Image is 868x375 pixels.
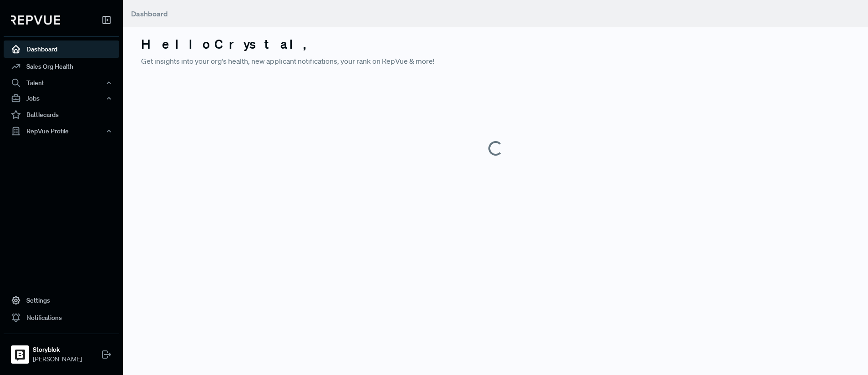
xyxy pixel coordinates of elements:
[4,292,119,309] a: Settings
[4,106,119,123] a: Battlecards
[141,56,850,66] p: Get insights into your org's health, new applicant notifications, your rank on RepVue & more!
[4,334,119,368] a: StoryblokStoryblok[PERSON_NAME]
[4,75,119,91] button: Talent
[33,355,82,364] span: [PERSON_NAME]
[11,15,60,25] img: RepVue
[4,41,119,58] a: Dashboard
[4,58,119,75] a: Sales Org Health
[4,309,119,326] a: Notifications
[4,91,119,106] button: Jobs
[131,9,168,18] span: Dashboard
[13,347,27,362] img: Storyblok
[33,345,82,355] strong: Storyblok
[4,123,119,139] button: RepVue Profile
[141,36,850,52] h3: Hello Crystal ,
